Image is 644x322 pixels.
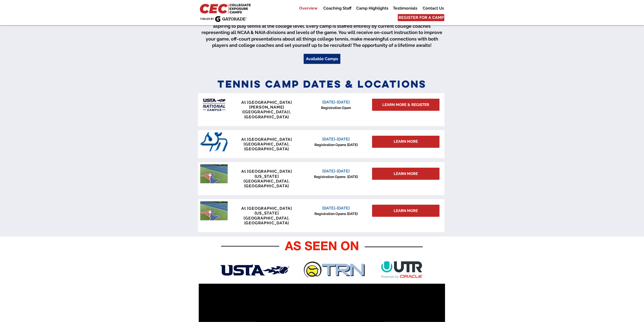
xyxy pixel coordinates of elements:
[322,169,350,173] span: [DATE]-[DATE]
[304,54,340,64] a: Available Camps
[394,139,418,144] span: LEARN MORE
[244,179,290,188] span: [GEOGRAPHIC_DATA], [GEOGRAPHIC_DATA]
[420,5,447,11] p: Contact Us
[244,216,290,225] span: [GEOGRAPHIC_DATA], [GEOGRAPHIC_DATA]
[295,5,319,11] a: Overview
[321,5,354,11] p: Coaching Staff
[241,100,292,105] span: At [GEOGRAPHIC_DATA]
[372,99,439,111] a: LEARN MORE & REGISTER
[241,137,292,142] span: At [GEOGRAPHIC_DATA]
[244,142,290,151] span: [GEOGRAPHIC_DATA], [GEOGRAPHIC_DATA]
[200,201,228,220] img: penn tennis courts with logo.jpeg
[321,106,351,110] span: Registration Open
[372,136,439,148] div: LEARN MORE
[382,102,429,108] span: LEARN MORE & REGISTER
[398,15,444,20] span: REGISTER FOR A CAMP
[201,17,443,48] span: Your pathway starts here at CEC tennis! The premier camps are designed for junior tennis players ...
[394,208,418,213] span: LEARN MORE
[372,205,439,217] a: LEARN MORE
[390,5,420,11] p: Testimonials
[200,16,247,22] img: Fueled by Gatorade.png
[200,95,228,114] img: USTA Campus image_edited.jpg
[389,5,419,11] a: Testimonials
[354,5,391,11] p: Camp Highlights
[314,212,358,216] span: Registration Opens [DATE]
[199,3,253,14] img: CEC Logo Primary_edited.jpg
[200,132,228,151] img: San_Diego_Toreros_logo.png
[394,171,418,176] span: LEARN MORE
[314,175,358,179] span: Registration Opens [DATE]
[297,5,320,11] p: Overview
[322,206,350,210] span: [DATE]-[DATE]
[217,78,427,90] span: Tennis Camp Dates & Locations
[306,56,338,62] span: Available Camps
[322,137,350,141] span: [DATE]-[DATE]
[352,5,389,11] a: Camp Highlights
[219,239,424,280] img: As Seen On CEC .png
[372,168,439,180] a: LEARN MORE
[314,143,358,147] span: Registration Opens [DATE]
[398,14,444,21] a: REGISTER FOR A CAMP
[241,206,292,216] span: At [GEOGRAPHIC_DATA][US_STATE]
[242,105,291,119] span: [PERSON_NAME] ([GEOGRAPHIC_DATA]), [GEOGRAPHIC_DATA]
[419,5,446,11] a: Contact Us
[322,100,350,104] span: [DATE]-[DATE]
[319,5,352,11] a: Coaching Staff
[241,169,292,178] span: At [GEOGRAPHIC_DATA][US_STATE]
[200,164,228,183] img: penn tennis courts with logo.jpeg
[279,5,446,11] nav: Site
